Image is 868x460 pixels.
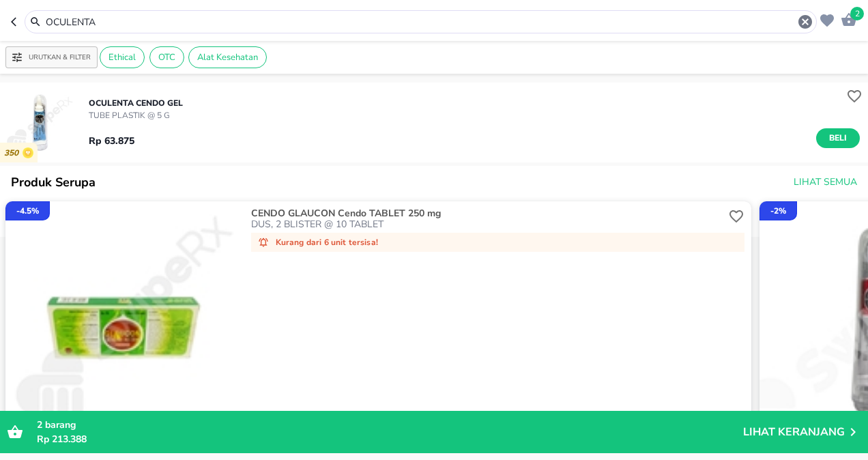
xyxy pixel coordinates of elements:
[816,128,860,148] button: Beli
[189,51,266,63] span: Alat Kesehatan
[251,233,744,252] div: Kurang dari 6 unit tersisa!
[150,51,184,63] span: OTC
[100,51,144,63] span: Ethical
[37,418,743,432] p: barang
[251,219,725,230] p: DUS, 2 BLISTER @ 10 TABLET
[149,46,184,68] div: OTC
[100,46,145,68] div: Ethical
[37,418,42,431] span: 2
[788,170,860,195] button: Lihat Semua
[44,15,797,29] input: Cari 4000+ produk di sini
[29,53,91,63] p: Urutkan & Filter
[89,109,183,121] p: TUBE PLASTIK @ 5 G
[251,208,723,219] p: CENDO GLAUCON Cendo TABLET 250 mg
[89,134,134,148] p: Rp 63.875
[770,205,786,217] p: - 2 %
[5,46,98,68] button: Urutkan & Filter
[37,433,87,446] span: Rp 213.388
[5,201,244,440] img: ID123926-1.61e055f1-cc47-4527-92c6-addcf3302a4c.jpeg
[89,97,183,109] p: OCULENTA Cendo GEL
[794,174,857,191] span: Lihat Semua
[4,148,23,158] p: 350
[188,46,267,68] div: Alat Kesehatan
[850,7,864,20] span: 2
[837,8,857,29] button: 2
[16,205,39,217] p: - 4.5 %
[826,131,850,145] span: Beli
